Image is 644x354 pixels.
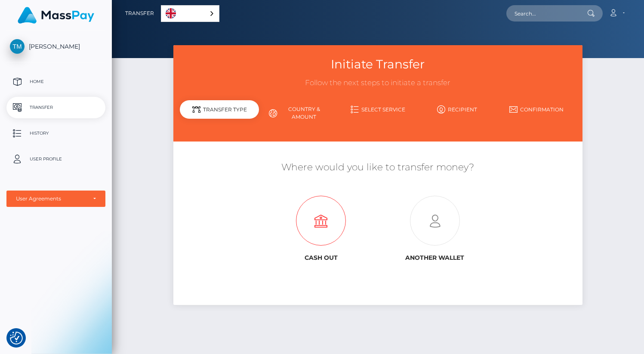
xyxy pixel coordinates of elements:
h6: Another wallet [384,254,485,262]
img: tab_keywords_by_traffic_grey.svg [86,50,92,57]
a: Transfer [125,4,154,22]
img: website_grey.svg [14,22,21,29]
p: User Profile [10,153,102,166]
a: Recipient [418,102,497,117]
p: Home [10,75,102,88]
a: English [161,6,219,22]
div: Transfer Type [180,100,259,119]
div: Domain: [DOMAIN_NAME] [22,22,95,29]
span: [PERSON_NAME] [6,43,105,50]
img: logo_orange.svg [14,14,21,21]
a: Country & Amount [259,102,338,124]
img: tab_domain_overview_orange.svg [23,50,30,57]
h6: Cash out [271,254,371,262]
img: Revisit consent button [10,332,23,345]
div: Domain Overview [33,51,77,56]
a: Transfer [6,97,105,118]
div: User Agreements [16,195,86,202]
a: History [6,123,105,144]
div: Keywords by Traffic [95,51,145,56]
h3: Follow the next steps to initiate a transfer [180,78,576,88]
a: Confirmation [497,102,576,117]
div: Language [161,5,219,22]
p: History [10,127,102,140]
a: Home [6,71,105,92]
button: Consent Preferences [10,332,23,345]
div: v 4.0.25 [24,14,42,21]
img: MassPay [18,7,94,24]
h5: Where would you like to transfer money? [180,161,576,174]
a: Select Service [338,102,417,117]
h3: Initiate Transfer [180,56,576,73]
button: User Agreements [6,191,105,207]
input: Search... [506,5,587,22]
aside: Language selected: English [161,5,219,22]
p: Transfer [10,101,102,114]
a: User Profile [6,148,105,170]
